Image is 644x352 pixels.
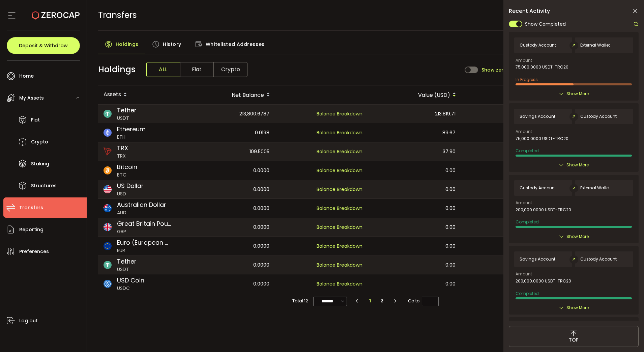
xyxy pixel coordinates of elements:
[369,256,461,274] div: 0.00
[31,115,40,125] span: Fiat
[117,238,171,247] span: Euro (European Monetary Unit)
[117,171,137,179] span: BTC
[117,209,166,216] span: AUD
[369,161,461,180] div: 0.00
[317,242,362,250] span: Balance Breakdown
[516,291,539,296] span: Completed
[182,274,275,293] div: 0.0000
[31,137,48,147] span: Crypto
[182,89,275,101] div: Net Balance
[566,162,589,168] span: Show More
[566,304,589,311] span: Show More
[569,336,579,344] span: TOP
[566,90,589,97] span: Show More
[104,223,112,231] img: gbp_portfolio.svg
[117,200,166,209] span: Australian Dollar
[376,296,388,306] li: 2
[19,71,34,81] span: Home
[19,247,49,256] span: Preferences
[104,242,112,250] img: eur_portfolio.svg
[610,320,644,352] iframe: Chat Widget
[516,279,571,283] span: 200,000.0000 USDT-TRC20
[182,256,275,274] div: 0.0000
[516,65,568,70] span: 75,000.0000 USDT-TRC20
[369,218,461,236] div: 0.00
[182,180,275,198] div: 0.0000
[369,237,461,255] div: 0.00
[117,247,171,254] span: EUR
[317,223,362,231] span: Balance Breakdown
[369,199,461,218] div: 0.00
[19,43,68,48] span: Deposit & Withdraw
[104,166,112,174] img: btc_portfolio.svg
[317,186,362,193] span: Balance Breakdown
[104,204,112,212] img: aud_portfolio.svg
[520,43,556,48] span: Custody Account
[163,37,181,51] span: History
[520,257,555,262] span: Savings Account
[516,58,532,62] span: Amount
[509,8,550,14] span: Recent Activity
[7,37,80,54] button: Deposit & Withdraw
[292,296,308,306] span: Total 12
[369,89,462,101] div: Value (USD)
[182,142,275,161] div: 109.5005
[182,105,275,123] div: 213,800.6787
[182,123,275,142] div: 0.0198
[580,186,610,190] span: External Wallet
[117,143,128,153] span: TRX
[117,190,144,197] span: USD
[566,233,589,240] span: Show More
[117,106,137,115] span: Tether
[317,261,362,269] span: Balance Breakdown
[98,89,182,101] div: Assets
[516,208,571,212] span: 200,000.0000 USDT-TRC20
[481,67,529,72] span: Show zero balance
[19,225,43,235] span: Reporting
[117,181,144,190] span: US Dollar
[117,134,146,141] span: ETH
[580,43,610,48] span: External Wallet
[117,162,137,171] span: Bitcoin
[104,280,112,288] img: usdc_portfolio.svg
[117,285,144,292] span: USDC
[516,201,532,205] span: Amount
[369,274,461,293] div: 0.00
[317,129,362,136] span: Balance Breakdown
[117,153,128,160] span: TRX
[364,296,376,306] li: 1
[369,142,461,161] div: 37.90
[317,167,362,174] span: Balance Breakdown
[214,62,247,77] span: Crypto
[369,180,461,198] div: 0.00
[104,261,112,269] img: usdt_portfolio.svg
[31,159,49,169] span: Staking
[98,9,137,21] span: Transfers
[182,218,275,236] div: 0.0000
[19,93,44,103] span: My Assets
[117,228,171,235] span: GBP
[516,77,538,82] span: In Progress
[317,205,362,212] span: Balance Breakdown
[317,110,362,117] span: Balance Breakdown
[516,136,568,141] span: 75,000.0000 USDT-TRC20
[104,185,112,193] img: usd_portfolio.svg
[180,62,214,77] span: Fiat
[408,296,439,306] span: Go to
[104,110,112,118] img: usdt_portfolio.svg
[31,181,57,191] span: Structures
[116,37,139,51] span: Holdings
[516,272,532,276] span: Amount
[117,219,171,228] span: Great Britain Pound
[117,266,137,273] span: USDT
[19,316,38,326] span: Log out
[317,280,362,288] span: Balance Breakdown
[369,123,461,142] div: 89.67
[182,237,275,255] div: 0.0000
[182,161,275,180] div: 0.0000
[182,199,275,218] div: 0.0000
[117,115,137,122] span: USDT
[146,62,180,77] span: ALL
[516,130,532,134] span: Amount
